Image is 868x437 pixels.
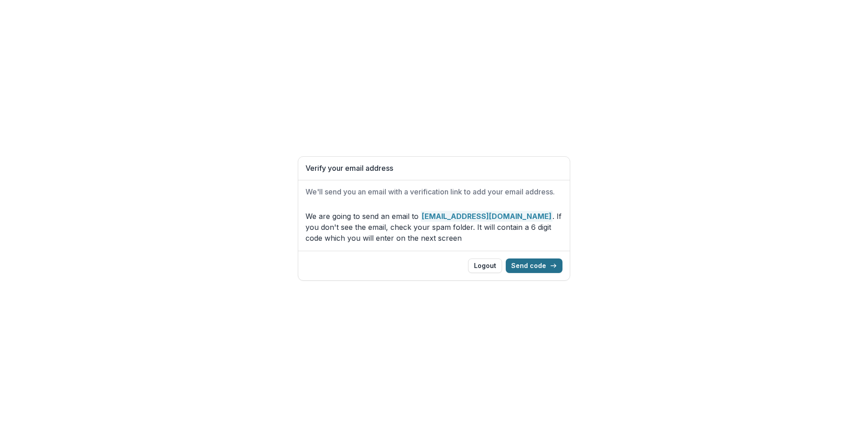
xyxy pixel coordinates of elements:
[468,258,502,273] button: Logout
[306,188,562,196] h2: We'll send you an email with a verification link to add your email address.
[506,258,562,273] button: Send code
[306,164,562,173] h1: Verify your email address
[421,211,552,222] strong: [EMAIL_ADDRESS][DOMAIN_NAME]
[306,211,562,243] p: We are going to send an email to . If you don't see the email, check your spam folder. It will co...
